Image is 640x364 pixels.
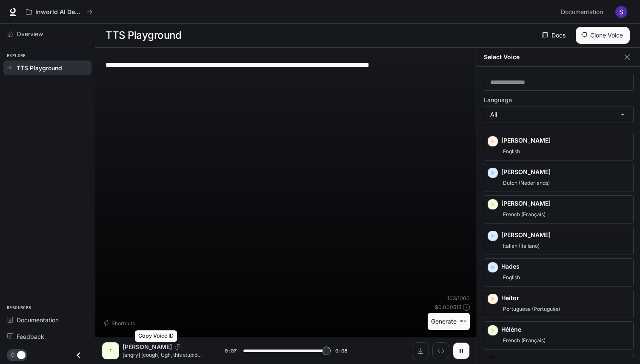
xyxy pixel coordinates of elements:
[102,316,138,330] button: Shortcuts
[501,294,630,302] p: Heitor
[501,209,547,220] span: French (Français)
[69,347,88,364] button: Close drawer
[17,315,59,324] span: Documentation
[484,106,633,123] div: All
[17,63,62,72] span: TTS Playground
[501,262,630,271] p: Hades
[501,335,547,346] span: French (Français)
[135,330,177,342] div: Copy Voice ID
[172,344,184,350] button: Copy Voice ID
[501,272,522,283] span: English
[3,329,91,344] a: Feedback
[501,231,630,239] p: [PERSON_NAME]
[22,3,96,20] button: All workspaces
[615,6,627,18] img: User avatar
[501,136,630,145] p: [PERSON_NAME]
[501,146,522,157] span: English
[17,350,26,359] span: Dark mode toggle
[3,60,91,75] a: TTS Playground
[435,304,461,311] p: $ 0.000515
[501,168,630,176] p: [PERSON_NAME]
[613,3,630,20] button: User avatar
[561,7,603,17] span: Documentation
[460,319,466,324] p: ⌘⏎
[501,199,630,208] p: [PERSON_NAME]
[412,342,429,359] button: Download audio
[557,3,609,20] a: Documentation
[447,295,470,302] p: 103 / 1000
[501,241,541,251] span: Italian (Italiano)
[106,27,181,44] h1: TTS Playground
[123,343,172,351] p: [PERSON_NAME]
[432,342,449,359] button: Inspect
[428,313,470,330] button: Generate⌘⏎
[501,325,630,334] p: Hélène
[335,347,347,355] span: 0:08
[484,97,512,103] p: Language
[576,27,630,44] button: Clone Voice
[225,347,237,355] span: 0:07
[104,344,117,358] div: T
[123,351,204,358] p: [angry] [cough] Ugh, this stupid cough... It's just so hard [cough] not getting sick this time of...
[17,29,43,38] span: Overview
[501,178,551,188] span: Dutch (Nederlands)
[3,26,91,41] a: Overview
[35,9,83,16] p: Inworld AI Demos
[540,27,569,44] a: Docs
[3,312,91,327] a: Documentation
[17,332,44,341] span: Feedback
[501,304,562,314] span: Portuguese (Português)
